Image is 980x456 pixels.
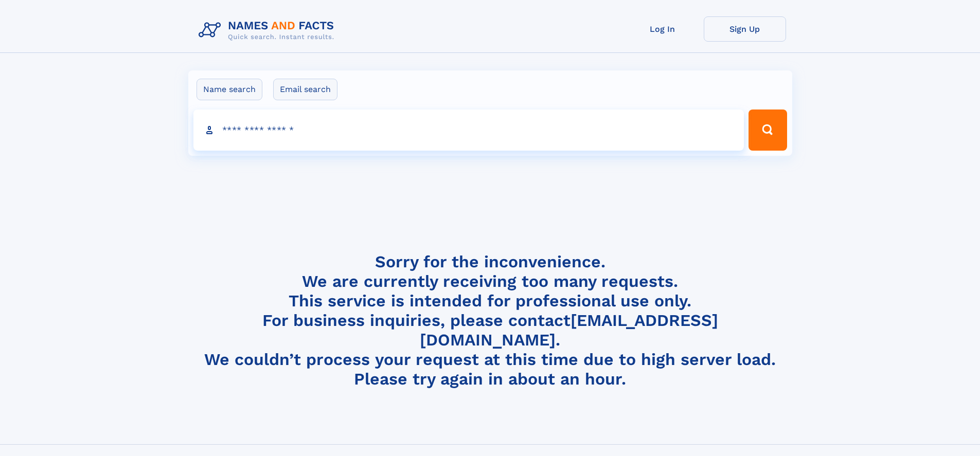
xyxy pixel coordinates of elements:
[194,252,786,389] h4: Sorry for the inconvenience. We are currently receiving too many requests. This service is intend...
[420,311,718,350] a: [EMAIL_ADDRESS][DOMAIN_NAME]
[704,16,786,42] a: Sign Up
[197,79,262,100] label: Name search
[621,16,704,42] a: Log In
[193,110,744,151] input: search input
[194,16,343,44] img: Logo Names and Facts
[273,79,337,100] label: Email search
[749,110,787,151] button: Search Button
